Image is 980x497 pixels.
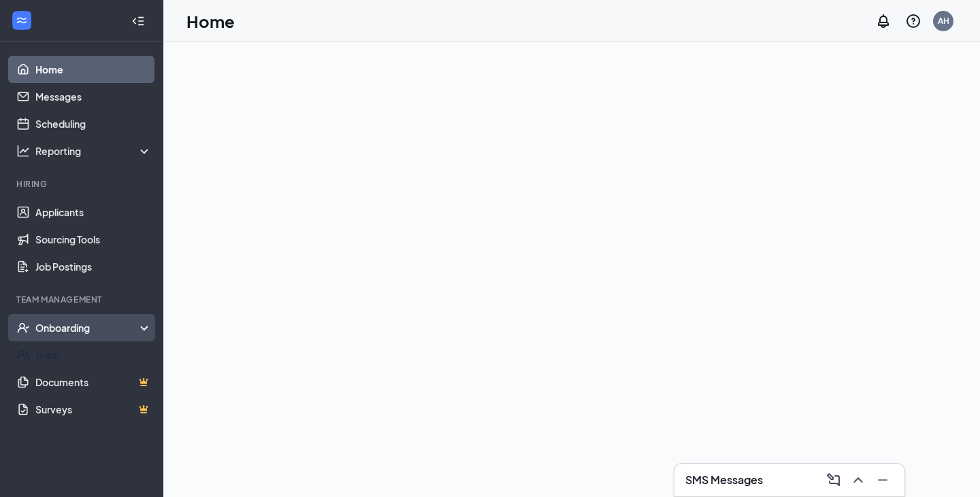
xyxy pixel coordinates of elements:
[35,83,152,110] a: Messages
[35,56,152,83] a: Home
[35,144,152,158] div: Reporting
[872,469,894,491] button: Minimize
[685,473,763,487] h3: SMS Messages
[35,369,152,396] a: DocumentsCrown
[826,472,842,488] svg: ComposeMessage
[16,321,30,335] svg: UserCheck
[35,253,152,280] a: Job Postings
[35,110,152,137] a: Scheduling
[16,178,149,190] div: Hiring
[938,15,949,27] div: AH
[16,144,30,158] svg: Analysis
[850,472,866,488] svg: ChevronUp
[35,226,152,253] a: Sourcing Tools
[35,396,152,423] a: SurveysCrown
[186,10,235,33] h1: Home
[35,341,152,369] a: Team
[35,321,140,335] div: Onboarding
[905,13,921,29] svg: QuestionInfo
[823,469,845,491] button: ComposeMessage
[35,199,152,226] a: Applicants
[15,14,29,27] svg: WorkstreamLogo
[847,469,869,491] button: ChevronUp
[131,14,145,28] svg: Collapse
[16,294,149,305] div: Team Management
[875,13,892,29] svg: Notifications
[875,472,891,488] svg: Minimize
